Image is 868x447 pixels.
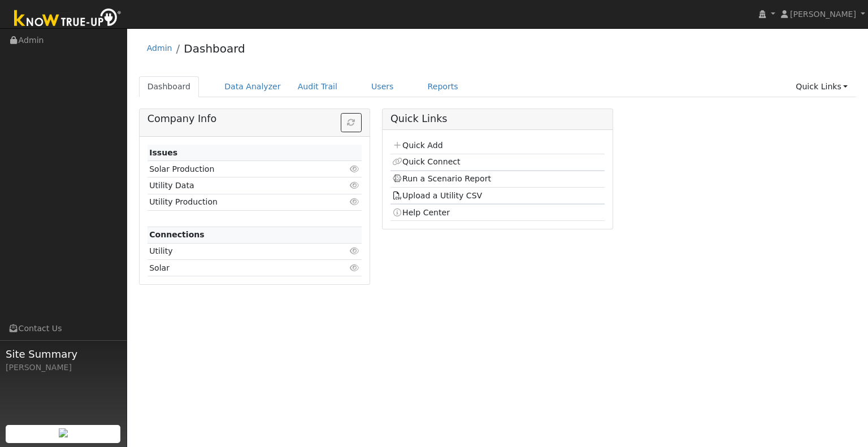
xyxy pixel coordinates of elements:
[363,76,402,97] a: Users
[147,260,327,276] td: Solar
[350,264,360,272] i: Click to view
[392,174,491,183] a: Run a Scenario Report
[149,230,205,239] strong: Connections
[149,148,177,157] strong: Issues
[8,6,127,32] img: Know True-Up
[392,191,482,200] a: Upload a Utility CSV
[147,177,327,194] td: Utility Data
[147,161,327,177] td: Solar Production
[390,113,605,125] h5: Quick Links
[6,346,121,362] span: Site Summary
[147,194,327,210] td: Utility Production
[289,76,346,97] a: Audit Trail
[147,44,172,53] a: Admin
[216,76,289,97] a: Data Analyzer
[790,10,856,19] span: [PERSON_NAME]
[139,76,199,97] a: Dashboard
[6,362,121,374] div: [PERSON_NAME]
[184,42,245,55] a: Dashboard
[350,247,360,255] i: Click to view
[59,428,68,437] img: retrieve
[392,208,450,217] a: Help Center
[787,76,856,97] a: Quick Links
[350,165,360,173] i: Click to view
[419,76,467,97] a: Reports
[350,181,360,189] i: Click to view
[392,157,460,166] a: Quick Connect
[147,243,327,259] td: Utility
[147,113,362,125] h5: Company Info
[392,141,442,150] a: Quick Add
[350,198,360,206] i: Click to view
